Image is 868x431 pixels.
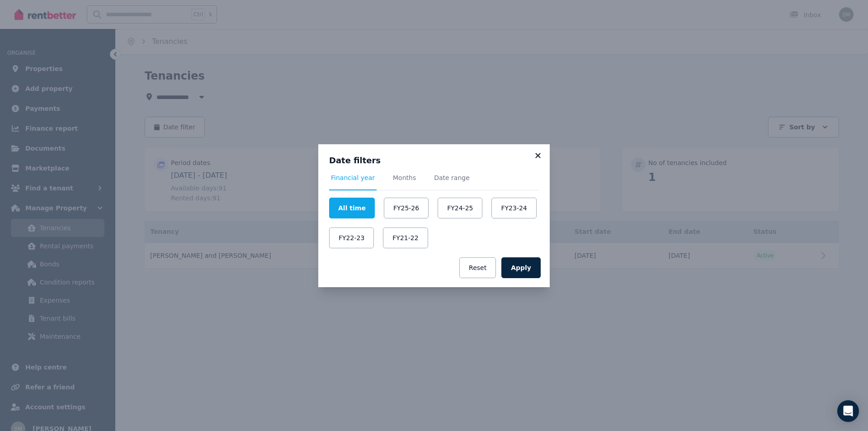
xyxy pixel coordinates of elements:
button: All time [329,198,375,218]
button: Apply [501,257,541,278]
button: FY22-23 [329,227,374,248]
nav: Tabs [329,173,539,190]
button: FY21-22 [383,227,428,248]
button: FY24-25 [438,198,482,218]
button: FY25-26 [384,198,429,218]
span: Financial year [331,173,375,182]
h3: Date filters [329,155,539,166]
button: Reset [459,257,496,278]
div: Open Intercom Messenger [837,400,859,422]
span: Months [393,173,416,182]
button: FY23-24 [491,198,536,218]
span: Date range [434,173,470,182]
